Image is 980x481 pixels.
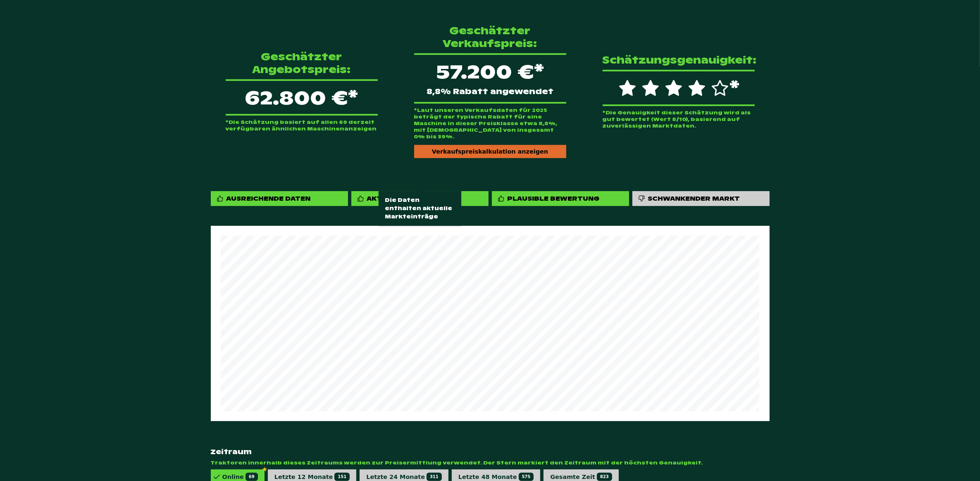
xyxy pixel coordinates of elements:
[414,145,566,158] div: Verkaufspreiskalkulation anzeigen
[603,54,755,66] p: Schätzungsgenauigkeit:
[519,473,534,481] span: 575
[597,473,612,481] span: 823
[226,50,378,76] p: Geschätzter Angebotspreis:
[246,473,258,481] span: 69
[274,473,350,481] div: Letzte 12 Monate
[414,24,566,50] p: Geschätzter Verkaufspreis:
[227,194,311,202] div: Ausreichende Daten
[222,473,258,481] div: Online
[226,79,378,116] p: 62.800 €*
[458,473,534,481] div: Letzte 48 Monate
[211,460,770,466] span: Traktoren innerhalb dieses Zeitraums werden zur Preisermittlung verwendet. Der Stern markiert den...
[550,473,612,481] div: Gesamte Zeit
[603,109,755,129] p: *Die Genauigkeit dieser Schätzung wird als gut bewertet (Wert 8/10), basierend auf zuverlässigen ...
[366,473,442,481] div: Letzte 24 Monate
[632,191,770,206] div: Schwankender Markt
[351,191,489,206] div: Aktuelle Angebote
[427,473,442,481] span: 311
[648,194,740,202] div: Schwankender Markt
[414,53,566,104] div: 57.200 €*
[226,119,378,132] p: *Die Schätzung basiert auf allen 69 derzeit verfügbaren ähnlichen Maschinenanzeigen
[367,194,450,202] div: Aktuelle Angebote
[211,448,770,456] strong: Zeitraum
[334,473,350,481] span: 151
[492,191,629,206] div: Plausible Bewertung
[508,194,600,202] div: Plausible Bewertung
[211,191,348,206] div: Ausreichende Daten
[427,88,553,95] span: 8,8% Rabatt angewendet
[414,107,566,140] p: *Laut unseren Verkaufsdaten für 2025 beträgt der typische Rabatt für eine Maschine in dieser Prei...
